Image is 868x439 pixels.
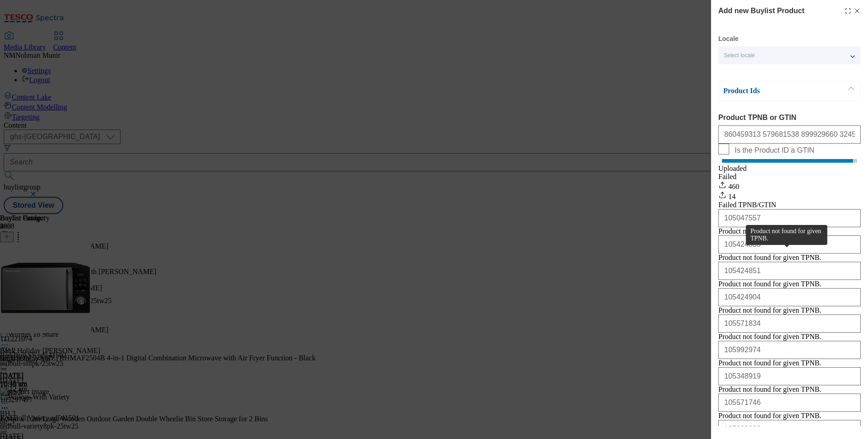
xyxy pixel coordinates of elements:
p: Product Ids [723,86,819,95]
label: Product TPNB or GTIN [718,114,861,122]
div: Product not found for given TPNB. [718,359,821,367]
div: Failed [718,173,861,181]
div: Product not found for given TPNB. [718,412,821,420]
input: Enter 1 or 20 space separated Product TPNB or GTIN [718,125,861,144]
div: Product not found for given TPNB. [718,227,821,235]
label: Locale [718,36,738,41]
div: Product not found for given TPNB. [718,280,821,288]
span: Select locale [724,52,755,59]
h4: Add new Buylist Product [718,5,804,16]
div: 14 [718,191,861,201]
span: Is the Product ID a GTIN [735,146,814,155]
div: Uploaded [718,165,861,173]
div: Product not found for given TPNB. [718,333,821,341]
div: Product not found for given TPNB. [718,306,821,314]
button: Select locale [718,46,860,65]
div: Failed TPNB/GTIN [718,201,861,209]
div: Product not found for given TPNB. [718,254,821,262]
div: 460 [718,181,861,191]
div: Product not found for given TPNB. [718,385,821,394]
